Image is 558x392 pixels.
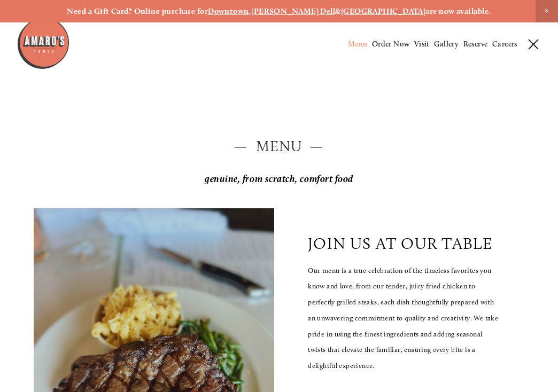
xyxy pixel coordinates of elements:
a: Menu [348,40,368,49]
h2: — Menu — [34,136,525,157]
img: Amaro's Table [17,17,70,70]
a: Downtown [208,6,249,16]
a: Visit [414,40,430,49]
p: join us at our table [308,234,492,253]
a: Careers [492,40,517,49]
a: [PERSON_NAME] Dell [251,6,335,16]
strong: are now available. [425,6,491,16]
a: Order Now [372,40,410,49]
strong: & [335,6,340,16]
p: Our menu is a true celebration of the timeless favorites you know and love, from our tender, juic... [308,263,500,374]
a: Gallery [434,40,459,49]
a: [GEOGRAPHIC_DATA] [341,6,426,16]
em: genuine, from scratch, comfort food [205,173,353,185]
strong: Need a Gift Card? Online purchase for [67,6,208,16]
a: Reserve [463,40,488,49]
strong: , [249,6,251,16]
